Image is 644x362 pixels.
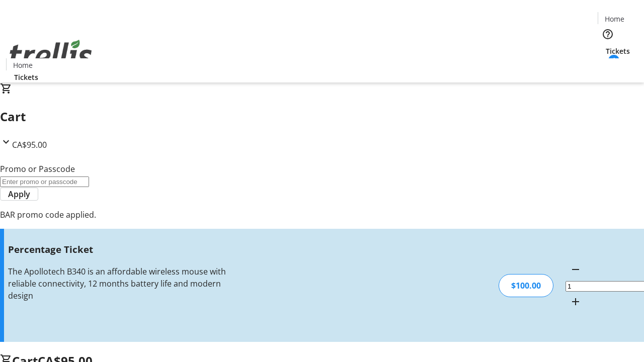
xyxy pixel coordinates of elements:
[6,72,46,82] a: Tickets
[14,72,38,82] span: Tickets
[12,139,47,150] span: CA$95.00
[8,265,228,302] div: The Apollotech B340 is an affordable wireless mouse with reliable connectivity, 12 months battery...
[598,46,638,56] a: Tickets
[499,274,553,297] div: $100.00
[8,242,228,256] h3: Percentage Ticket
[6,29,96,79] img: Orient E2E Organization TZ0e4Lxq4E's Logo
[8,188,30,200] span: Apply
[606,46,630,56] span: Tickets
[598,24,618,44] button: Help
[13,60,33,70] span: Home
[598,56,618,76] button: Cart
[605,14,624,24] span: Home
[566,259,586,280] button: Decrement by one
[598,14,630,24] a: Home
[7,60,39,70] a: Home
[566,292,586,312] button: Increment by one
